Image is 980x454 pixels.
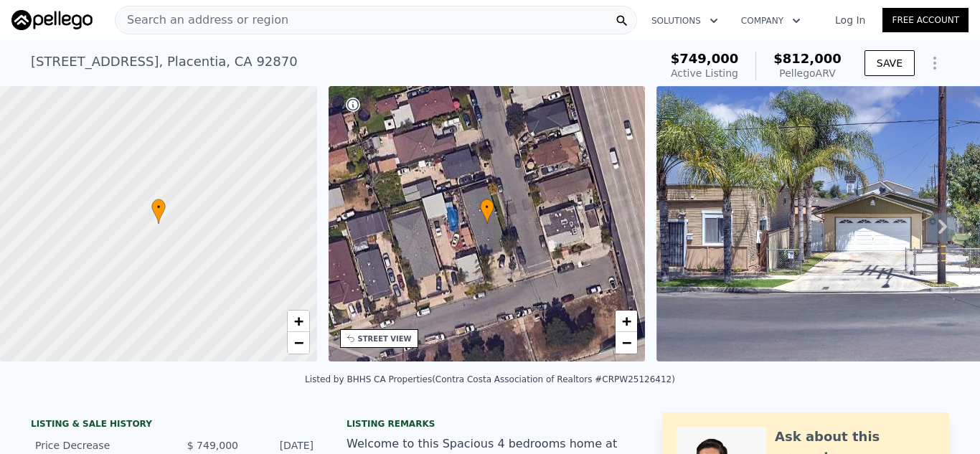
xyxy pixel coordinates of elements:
a: Log In [818,13,882,27]
span: − [293,334,303,351]
button: SAVE [864,50,915,76]
span: Search an address or region [116,11,288,29]
a: Zoom in [288,311,309,332]
a: Free Account [882,8,969,32]
div: [STREET_ADDRESS] , Placentia , CA 92870 [31,52,298,72]
button: Solutions [640,8,730,34]
span: $ 749,000 [187,440,238,451]
a: Zoom out [288,332,309,354]
div: LISTING & SALE HISTORY [31,418,318,432]
div: [DATE] [250,438,314,453]
button: Company [730,8,812,34]
span: − [622,334,631,351]
div: Listing remarks [347,418,633,430]
img: Pellego [11,10,93,30]
div: Pellego ARV [773,66,842,80]
div: • [151,199,166,224]
span: + [622,312,631,330]
div: Price Decrease [35,438,163,453]
button: Show Options [920,49,949,77]
span: Active Listing [671,67,738,79]
span: • [151,201,166,214]
span: + [293,312,303,330]
span: • [480,201,494,214]
div: Listed by BHHS CA Properties (Contra Costa Association of Realtors #CRPW25126412) [305,374,675,384]
a: Zoom out [616,332,637,354]
div: • [480,199,494,224]
span: $749,000 [671,51,739,66]
span: $812,000 [773,51,842,66]
div: STREET VIEW [358,334,412,344]
a: Zoom in [616,311,637,332]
